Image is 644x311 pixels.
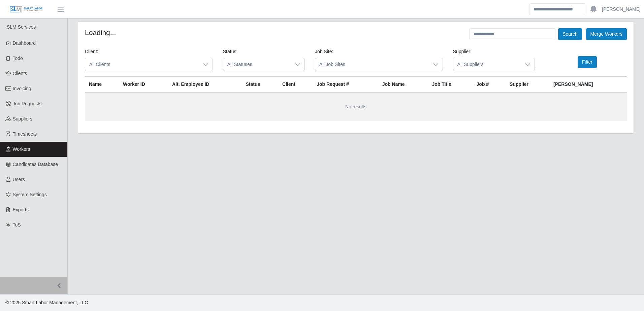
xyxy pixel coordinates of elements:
span: Invoicing [13,86,31,91]
span: © 2025 Smart Labor Management, LLC [5,300,88,305]
th: [PERSON_NAME] [549,77,627,93]
th: Alt. Employee ID [168,77,242,93]
span: Exports [13,207,29,212]
span: Workers [13,146,30,152]
input: Search [529,3,585,15]
span: ToS [13,222,21,228]
a: [PERSON_NAME] [602,6,641,13]
th: Supplier [506,77,549,93]
th: Job Request # [313,77,378,93]
h4: Loading... [85,28,116,37]
button: Filter [578,56,597,68]
span: Dashboard [13,40,36,46]
label: Client: [85,48,98,55]
button: Search [558,28,582,40]
span: All Statuses [223,58,291,71]
label: Supplier: [453,48,472,55]
span: SLM Services [7,24,36,30]
span: Timesheets [13,131,37,137]
span: All Job Sites [315,58,429,71]
span: Todo [13,56,23,61]
label: Job Site: [315,48,333,55]
span: Users [13,177,25,182]
span: Suppliers [13,116,32,122]
span: System Settings [13,192,47,197]
th: Job Title [428,77,472,93]
td: No results [85,92,627,121]
th: Name [85,77,119,93]
button: Merge Workers [586,28,627,40]
img: SLM Logo [9,6,43,13]
span: Job Requests [13,101,42,106]
th: Worker ID [119,77,168,93]
label: Status: [223,48,238,55]
span: All Clients [85,58,199,71]
th: Job Name [378,77,428,93]
span: Candidates Database [13,162,58,167]
th: Status [242,77,279,93]
th: Client [278,77,313,93]
th: Job # [473,77,506,93]
span: All Suppliers [453,58,521,71]
span: Clients [13,71,27,76]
